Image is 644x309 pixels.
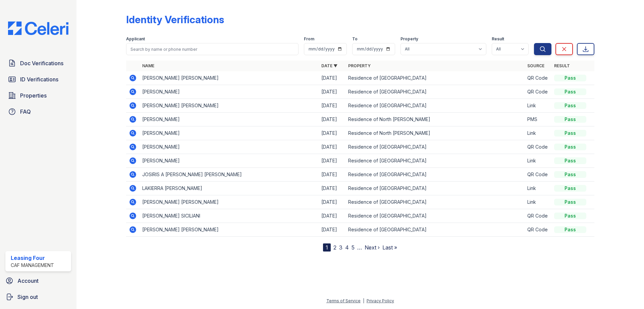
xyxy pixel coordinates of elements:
[365,244,380,251] a: Next ›
[525,140,551,154] td: QR Code
[554,185,586,192] div: Pass
[142,63,154,68] a: Name
[319,168,345,182] td: [DATE]
[345,99,525,113] td: Residence of [GEOGRAPHIC_DATA]
[527,63,544,68] a: Source
[20,59,63,67] span: Doc Verifications
[140,223,319,237] td: [PERSON_NAME] [PERSON_NAME]
[345,195,525,209] td: Residence of [GEOGRAPHIC_DATA]
[345,244,349,251] a: 4
[525,154,551,168] td: Link
[345,113,525,126] td: Residence of North [PERSON_NAME]
[525,126,551,140] td: Link
[554,171,586,178] div: Pass
[126,43,299,55] input: Search by name or phone number
[554,157,586,164] div: Pass
[20,91,47,100] span: Properties
[554,226,586,233] div: Pass
[525,99,551,113] td: Link
[345,223,525,237] td: Residence of [GEOGRAPHIC_DATA]
[319,182,345,195] td: [DATE]
[352,244,355,251] a: 5
[319,71,345,85] td: [DATE]
[11,254,54,262] div: Leasing Four
[319,154,345,168] td: [DATE]
[554,88,586,95] div: Pass
[5,73,71,86] a: ID Verifications
[525,113,551,126] td: PMS
[140,126,319,140] td: [PERSON_NAME]
[5,89,71,102] a: Properties
[525,182,551,195] td: Link
[554,116,586,123] div: Pass
[17,277,39,285] span: Account
[363,298,364,303] div: |
[140,195,319,209] td: [PERSON_NAME] [PERSON_NAME]
[326,298,361,303] a: Terms of Service
[5,56,71,70] a: Doc Verifications
[492,36,504,42] label: Result
[345,85,525,99] td: Residence of [GEOGRAPHIC_DATA]
[345,154,525,168] td: Residence of [GEOGRAPHIC_DATA]
[319,209,345,223] td: [DATE]
[367,298,394,303] a: Privacy Policy
[319,195,345,209] td: [DATE]
[126,36,145,42] label: Applicant
[382,244,397,251] a: Last »
[140,113,319,126] td: [PERSON_NAME]
[525,209,551,223] td: QR Code
[140,71,319,85] td: [PERSON_NAME] [PERSON_NAME]
[3,274,74,287] a: Account
[345,209,525,223] td: Residence of [GEOGRAPHIC_DATA]
[345,140,525,154] td: Residence of [GEOGRAPHIC_DATA]
[323,243,331,252] div: 1
[319,113,345,126] td: [DATE]
[319,126,345,140] td: [DATE]
[304,36,314,42] label: From
[554,102,586,109] div: Pass
[140,140,319,154] td: [PERSON_NAME]
[140,182,319,195] td: LAKIERRA [PERSON_NAME]
[140,85,319,99] td: [PERSON_NAME]
[345,182,525,195] td: Residence of [GEOGRAPHIC_DATA]
[319,223,345,237] td: [DATE]
[525,223,551,237] td: QR Code
[140,168,319,182] td: JOSIRIS A [PERSON_NAME] [PERSON_NAME]
[11,262,54,269] div: CAF Management
[525,71,551,85] td: QR Code
[554,213,586,219] div: Pass
[321,63,337,68] a: Date ▼
[345,168,525,182] td: Residence of [GEOGRAPHIC_DATA]
[525,195,551,209] td: Link
[126,13,224,26] div: Identity Verifications
[525,85,551,99] td: QR Code
[345,71,525,85] td: Residence of [GEOGRAPHIC_DATA]
[339,244,342,251] a: 3
[352,36,358,42] label: To
[400,36,418,42] label: Property
[554,199,586,205] div: Pass
[140,209,319,223] td: [PERSON_NAME] SICILIANI
[20,75,58,83] span: ID Verifications
[140,99,319,113] td: [PERSON_NAME] [PERSON_NAME]
[554,130,586,137] div: Pass
[3,22,74,35] img: CE_Logo_Blue-a8612792a0a2168367f1c8372b55b34899dd931a85d93a1a3d3e32e68fde9ad4.png
[554,144,586,150] div: Pass
[17,293,38,301] span: Sign out
[333,244,336,251] a: 2
[319,140,345,154] td: [DATE]
[554,75,586,81] div: Pass
[357,243,362,252] span: …
[20,108,31,116] span: FAQ
[140,154,319,168] td: [PERSON_NAME]
[319,85,345,99] td: [DATE]
[554,63,570,68] a: Result
[348,63,371,68] a: Property
[525,168,551,182] td: QR Code
[3,290,74,304] a: Sign out
[319,99,345,113] td: [DATE]
[345,126,525,140] td: Residence of North [PERSON_NAME]
[5,105,71,118] a: FAQ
